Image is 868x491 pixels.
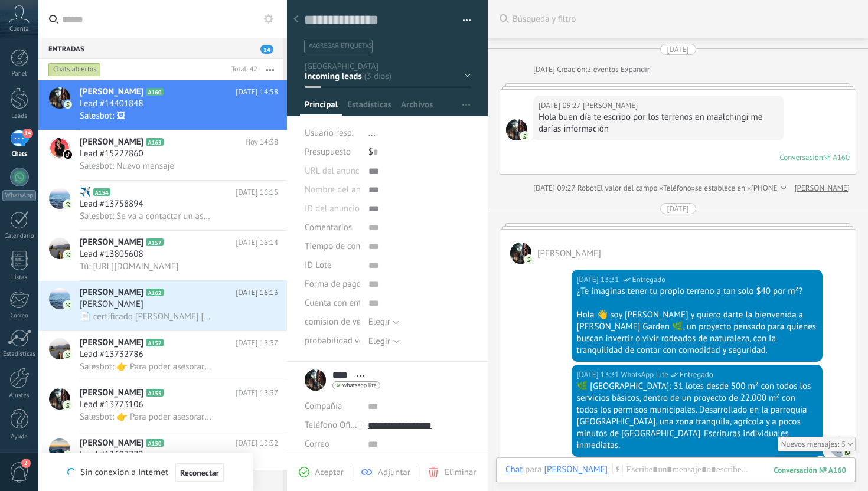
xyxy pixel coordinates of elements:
[539,112,779,135] div: Hola buen día te escribo por los terrenos en maalchingi me darías información
[368,127,376,139] span: ...
[38,381,287,431] a: avataricon[PERSON_NAME]A155[DATE] 13:37Lead #13773106Salesbot: 👉 Para poder asesorarte mejor, por...
[64,401,72,410] img: icon
[2,392,37,400] div: Ajustes
[64,451,72,460] img: icon
[9,25,29,33] span: Cuenta
[305,124,360,143] div: Usuario resp.
[38,431,287,481] a: avataricon[PERSON_NAME]A150[DATE] 13:32Lead #13697772Salesbot: 👉 Para poder asesorarte mejor, por...
[680,369,713,381] span: Entregado
[2,274,37,281] div: Listas
[577,286,817,297] div: ¿Te imaginas tener tu propio terreno a tan solo $40 por m²?
[368,143,471,162] div: $
[342,382,377,388] span: whatsapp lite
[80,449,143,461] span: Lead #13697772
[305,162,360,181] div: URL del anuncio de TikTok
[80,411,213,423] span: Salesbot: 👉 Para poder asesorarte mejor, por favor elige una opción: 1️⃣ Quiero más información 2...
[305,185,419,194] span: Nombre del anuncio de TikTok
[577,381,817,451] div: 🌿 [GEOGRAPHIC_DATA]: 31 lotes desde 500 m² con todos los servicios básicos, dentro de un proyecto...
[80,98,143,110] span: Lead #14401848
[64,100,72,109] img: icon
[577,369,621,381] div: [DATE] 13:31
[227,64,257,76] div: Total: 42
[305,397,359,416] div: Compañía
[80,198,143,210] span: Lead #13758894
[510,243,531,264] span: Alba
[2,312,37,320] div: Correo
[80,161,174,172] span: Salesbot: Nuevo mensaje
[621,64,650,76] a: Expandir
[80,237,143,248] span: [PERSON_NAME]
[64,301,72,309] img: icon
[146,339,163,346] span: A152
[577,274,621,286] div: [DATE] 13:31
[401,99,433,116] span: Archivos
[632,274,666,286] span: Entregado
[305,256,360,275] div: ID Lote
[80,110,125,122] span: Salesbot: 🖼
[305,294,360,313] div: Cuenta con entrada
[80,299,143,310] span: [PERSON_NAME]
[175,463,224,482] button: Reconectar
[378,467,410,478] span: Adjuntar
[38,130,287,180] a: avataricon[PERSON_NAME]A163Hoy 14:38Lead #15227860Salesbot: Nuevo mensaje
[533,64,557,76] div: [DATE]
[823,152,850,162] div: № A160
[64,351,72,359] img: icon
[80,311,213,322] span: 📄 certificado [PERSON_NAME] [DATE].pdf
[305,299,378,307] span: Cuenta con entrada
[2,190,36,201] div: WhatsApp
[38,231,287,280] a: avataricon[PERSON_NAME]A157[DATE] 16:14Lead #13805608Tú: [URL][DOMAIN_NAME]
[2,113,37,120] div: Leads
[305,204,397,213] span: ID del anuncio de TikTok
[38,80,287,130] a: avataricon[PERSON_NAME]A160[DATE] 14:58Lead #14401848Salesbot: 🖼
[305,146,351,158] span: Presupuesto
[506,119,527,140] span: Alba
[38,181,287,230] a: avataricon✈️A154[DATE] 16:15Lead #13758894Salesbot: Se va a contactar un asesor con usted
[828,436,850,457] span: WhatsApp Lite
[305,242,375,251] span: Tiempo de compra
[305,332,360,351] div: probabilidad venta
[80,186,91,198] span: ✈️
[315,467,344,478] span: Aceptar
[80,148,143,160] span: Lead #15227860
[305,237,360,256] div: Tiempo de compra
[2,233,37,240] div: Calendario
[236,86,278,98] span: [DATE] 14:58
[843,449,851,457] img: com.amocrm.amocrmwa.svg
[146,138,163,146] span: A163
[67,463,223,482] div: Sin conexión a Internet
[577,183,596,193] span: Robot
[80,248,143,260] span: Lead #13805608
[533,182,577,194] div: [DATE] 09:27
[539,100,583,112] div: [DATE] 09:27
[236,387,278,399] span: [DATE] 13:37
[309,42,372,50] span: #agregar etiquetas
[368,337,390,346] div: Elegir
[146,88,163,96] span: A160
[521,132,529,140] img: com.amocrm.amocrmwa.svg
[778,437,856,451] div: 5
[305,420,366,431] span: Teléfono Oficina
[305,261,332,270] span: ID Lote
[795,182,850,194] a: [PERSON_NAME]
[305,199,360,218] div: ID del anuncio de TikTok
[146,439,163,447] span: A150
[64,150,72,159] img: icon
[146,389,163,397] span: A155
[21,459,31,468] span: 2
[80,136,143,148] span: [PERSON_NAME]
[245,136,278,148] span: Hoy 14:38
[305,143,360,162] div: Presupuesto
[93,188,110,196] span: A154
[596,182,695,194] span: El valor del campo «Teléfono»
[305,280,361,289] span: Forma de pago
[305,317,373,326] span: comision de venta
[2,351,37,358] div: Estadísticas
[667,203,689,214] div: [DATE]
[80,387,143,399] span: [PERSON_NAME]
[577,309,817,356] div: Hola 👋 soy [PERSON_NAME] y quiero darte la bienvenida a [PERSON_NAME] Garden 🌿, un proyecto pensa...
[305,275,360,294] div: Forma de pago
[305,438,329,450] span: Correo
[305,223,352,232] span: Comentarios
[2,70,37,78] div: Panel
